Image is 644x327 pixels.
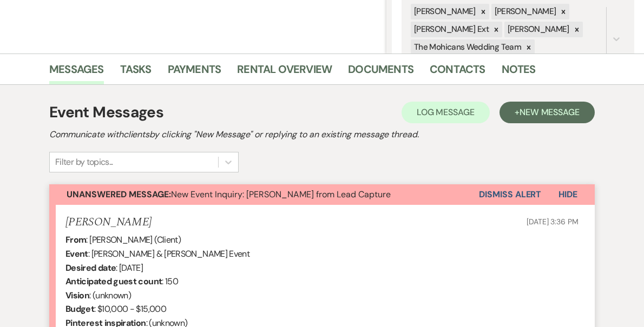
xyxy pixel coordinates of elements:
[502,61,536,84] a: Notes
[430,61,485,84] a: Contacts
[67,189,171,200] strong: Unanswered Message:
[411,39,523,55] div: The Mohicans Wedding Team
[49,128,595,141] h2: Communicate with clients by clicking "New Message" or replying to an existing message thread.
[65,276,162,287] b: Anticipated guest count
[500,102,595,123] button: +New Message
[65,234,86,245] b: From
[168,61,221,84] a: Payments
[67,189,391,200] span: New Event Inquiry: [PERSON_NAME] from Lead Capture
[120,61,152,84] a: Tasks
[237,61,332,84] a: Rental Overview
[65,262,116,273] b: Desired date
[348,61,413,84] a: Documents
[527,217,579,226] span: [DATE] 3:36 PM
[49,61,104,84] a: Messages
[65,248,88,259] b: Event
[65,290,89,301] b: Vision
[558,189,577,200] span: Hide
[65,303,94,315] b: Budget
[411,22,490,37] div: [PERSON_NAME] Ext
[55,156,113,169] div: Filter by topics...
[504,22,571,37] div: [PERSON_NAME]
[411,4,477,19] div: [PERSON_NAME]
[541,184,595,205] button: Hide
[49,184,479,205] button: Unanswered Message:New Event Inquiry: [PERSON_NAME] from Lead Capture
[402,102,490,123] button: Log Message
[65,216,152,229] h5: [PERSON_NAME]
[491,4,558,19] div: [PERSON_NAME]
[49,101,163,124] h1: Event Messages
[417,106,475,118] span: Log Message
[520,106,580,118] span: New Message
[479,184,541,205] button: Dismiss Alert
